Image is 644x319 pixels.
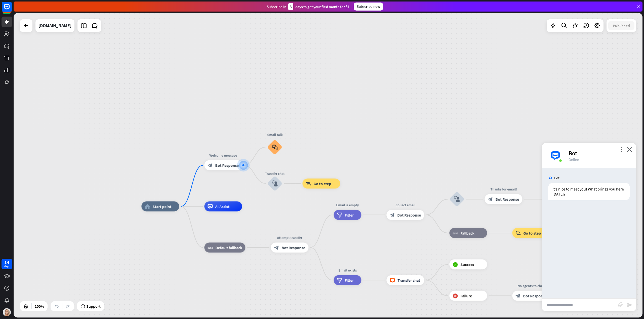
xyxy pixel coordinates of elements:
i: block_livechat [390,278,395,283]
div: sendameal.com [38,19,71,32]
div: days [4,265,9,268]
div: Online [569,157,630,162]
i: block_goto [306,181,311,186]
div: Subscribe in days to get your first month for $1 [267,3,350,10]
span: Transfer chat [397,278,420,283]
span: Go to step [523,231,541,236]
i: more_vert [619,147,624,152]
i: filter [337,278,342,283]
span: Bot Response [495,197,519,202]
i: block_bot_response [488,197,493,202]
div: Bot [569,149,630,157]
div: Thanks for email! [481,187,526,192]
div: Subscribe now [354,3,383,11]
span: Default fallback [215,245,242,250]
div: Collect email [383,202,428,207]
i: block_bot_response [208,163,213,168]
i: block_user_input [454,196,460,202]
span: Support [86,302,101,310]
div: It's nice to meet you! What brings you here [DATE]? [548,183,630,200]
div: 3 [288,3,293,10]
span: Filter [345,278,354,283]
span: Bot Response [215,163,239,168]
i: block_failure [453,293,458,298]
span: Go to step [313,181,331,186]
span: Success [460,262,474,267]
i: block_success [453,262,458,267]
span: Bot Response [397,212,421,217]
div: 100% [33,302,46,310]
i: block_faq [272,144,277,150]
button: Published [608,21,634,30]
div: Welcome message [200,153,246,158]
div: Attempt transfer [267,235,312,240]
i: block_fallback [453,231,458,236]
button: Open LiveChat chat widget [4,2,19,17]
a: 14 days [2,259,12,269]
i: send [627,302,633,308]
span: Filter [345,212,354,217]
span: AI Assist [215,204,229,209]
div: Email exists [330,268,365,273]
span: Bot Response [281,245,305,250]
div: Transfer chat [260,171,290,176]
i: block_bot_response [515,293,520,298]
span: Failure [460,293,472,298]
i: block_user_input [272,180,278,186]
i: block_bot_response [390,212,395,217]
div: Small talk [263,132,286,137]
i: filter [337,212,342,217]
span: Bot [554,176,559,180]
div: No agents to chat. [508,283,554,288]
i: close [627,147,632,152]
i: block_attachment [618,302,623,307]
span: Start point [152,204,171,209]
div: Email is empty [330,202,365,207]
i: block_goto [515,231,521,236]
i: block_fallback [208,245,213,250]
i: home_2 [145,204,150,209]
span: Bot Response [523,293,547,298]
div: 14 [4,260,9,265]
i: block_bot_response [274,245,279,250]
span: Fallback [460,231,474,236]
